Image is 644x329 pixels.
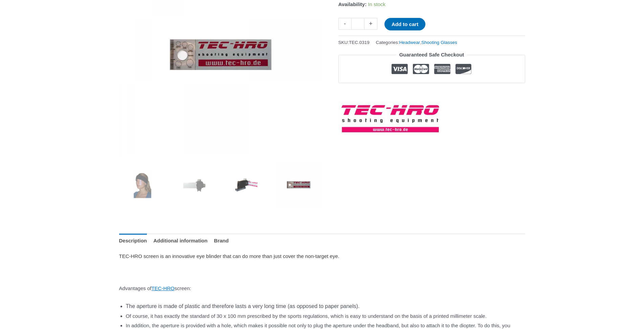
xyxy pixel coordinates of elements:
[126,303,360,309] span: The aperture is made of plastic and therefore lasts a very long time (as opposed to paper panels).
[214,234,228,248] a: Brand
[338,88,525,96] iframe: Customer reviews powered by Trustpilot
[351,18,364,30] input: Product quantity
[126,311,525,321] li: Of course, it has exactly the standard of 30 x 100 mm prescribed by the sports regulations, which...
[119,234,147,248] a: Description
[119,161,166,208] img: TEC-HRO Screen
[384,18,425,30] button: Add to cart
[153,234,207,248] a: Additional information
[338,101,440,136] a: TEC-HRO Shooting Equipment
[399,40,420,45] a: Headwear
[368,1,385,7] span: In stock
[275,161,322,208] img: TEC-HRO Screen, Eye-Blinder - Image 4
[338,18,351,30] a: -
[119,284,525,293] p: Advantages of screen:
[421,40,457,45] a: Shooting Glasses
[119,253,525,260] h6: TEC-HRO screen is an innovative eye blinder that can do more than just cover the non-target eye.
[376,38,457,47] span: Categories: ,
[349,40,370,45] span: TEC.0319
[338,38,370,47] span: SKU:
[364,18,377,30] a: +
[338,1,367,7] span: Availability:
[171,161,218,208] img: TEC-HRO Screen, Eye-Blinder - Image 2
[151,285,174,291] a: TEC-HRO
[397,50,467,60] legend: Guaranteed Safe Checkout
[223,161,270,208] img: TEC-HRO Screen, Eye-Blinder - Image 3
